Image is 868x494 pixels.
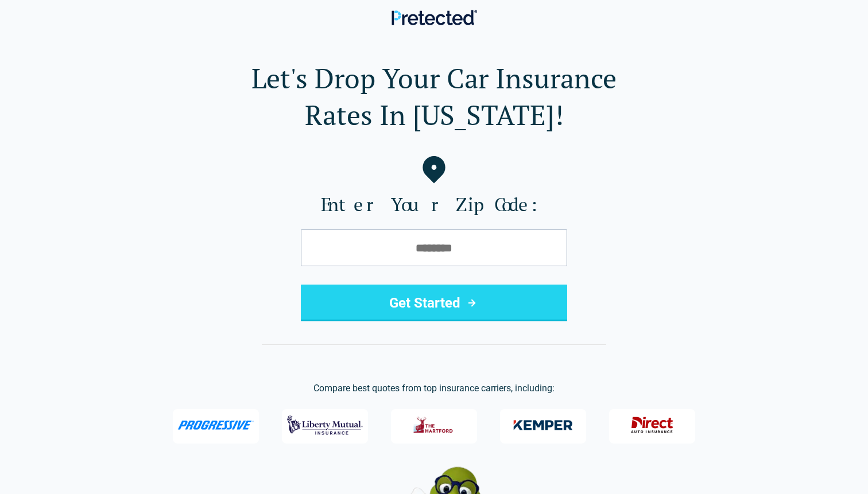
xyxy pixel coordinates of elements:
img: Liberty Mutual [287,410,363,440]
h1: Let's Drop Your Car Insurance Rates In [US_STATE]! [18,60,850,133]
p: Compare best quotes from top insurance carriers, including: [18,382,850,395]
img: Direct General [624,410,680,440]
label: Enter Your Zip Code: [18,193,850,216]
button: Get Started [301,285,567,321]
img: Kemper [505,410,581,440]
img: Progressive [177,421,254,430]
img: Pretected [392,10,477,25]
img: The Hartford [406,410,462,440]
